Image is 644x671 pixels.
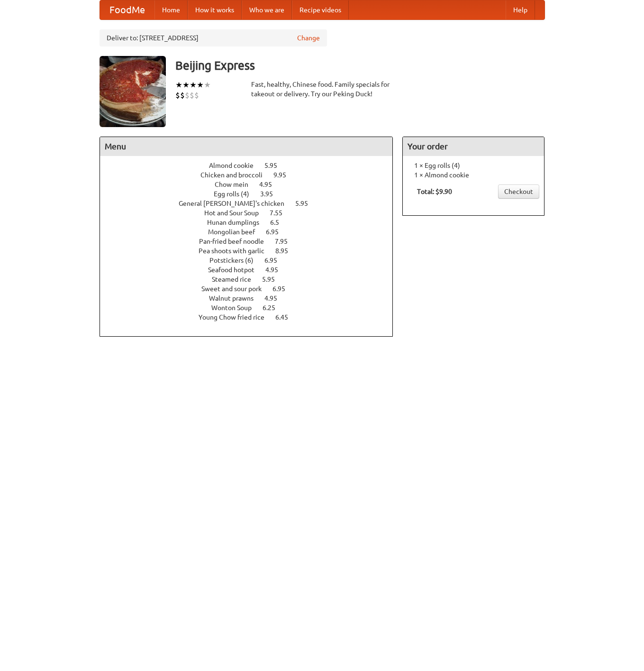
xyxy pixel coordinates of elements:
[209,257,295,264] a: Potstickers (6) 6.95
[208,228,296,236] a: Mongolian beef 6.95
[204,209,300,217] a: Hot and Sour Soup 7.55
[207,219,269,226] span: Hunan dumplings
[270,219,289,226] span: 6.5
[264,294,287,302] span: 4.95
[506,0,535,19] a: Help
[214,190,259,198] span: Egg rolls (4)
[215,181,258,188] span: Chow mein
[199,247,274,255] span: Pea shoots with garlic
[200,171,304,179] a: Chicken and broccoli 9.95
[199,247,306,255] a: Pea shoots with garlic 8.95
[212,276,292,283] a: Steamed rice 5.95
[154,0,188,19] a: Home
[207,219,297,226] a: Hunan dumplings 6.5
[212,276,261,283] span: Steamed rice
[215,181,290,188] a: Chow mein 4.95
[185,90,190,101] li: $
[194,90,199,101] li: $
[264,257,287,264] span: 6.95
[260,190,282,198] span: 3.95
[273,171,296,179] span: 9.95
[211,304,293,312] a: Wonton Soup 6.25
[275,238,297,245] span: 7.95
[199,238,305,245] a: Pan-fried beef noodle 7.95
[197,80,204,90] li: ★
[275,313,298,321] span: 6.45
[100,56,166,127] img: angular.jpg
[211,304,261,312] span: Wonton Soup
[175,56,545,75] h3: Beijing Express
[270,209,292,217] span: 7.55
[266,228,288,236] span: 6.95
[100,0,154,19] a: FoodMe
[292,0,349,19] a: Recipe videos
[190,90,194,101] li: $
[179,200,326,207] a: General [PERSON_NAME]'s chicken 5.95
[100,29,327,46] div: Deliver to: [STREET_ADDRESS]
[100,137,393,156] h4: Menu
[208,228,264,236] span: Mongolian beef
[208,266,296,274] a: Seafood hotpot 4.95
[263,304,285,312] span: 6.25
[200,171,272,179] span: Chicken and broccoli
[182,80,190,90] li: ★
[403,137,544,156] h4: Your order
[242,0,292,19] a: Who we are
[209,294,295,302] a: Walnut prawns 4.95
[259,181,281,188] span: 4.95
[188,0,242,19] a: How it works
[209,162,295,169] a: Almond cookie 5.95
[204,80,211,90] li: ★
[199,238,273,245] span: Pan-fried beef noodle
[209,257,263,264] span: Potstickers (6)
[199,313,306,321] a: Young Chow fried rice 6.45
[199,313,274,321] span: Young Chow fried rice
[297,33,320,43] a: Change
[417,188,452,195] b: Total: $9.90
[180,90,185,101] li: $
[498,184,539,199] a: Checkout
[265,266,288,274] span: 4.95
[214,190,290,198] a: Egg rolls (4) 3.95
[251,80,393,99] div: Fast, healthy, Chinese food. Family specials for takeout or delivery. Try our Peking Duck!
[208,266,264,274] span: Seafood hotpot
[201,285,303,293] a: Sweet and sour pork 6.95
[209,162,263,169] span: Almond cookie
[295,200,317,207] span: 5.95
[262,276,284,283] span: 5.95
[190,80,197,90] li: ★
[408,161,539,170] li: 1 × Egg rolls (4)
[201,285,271,293] span: Sweet and sour pork
[264,162,287,169] span: 5.95
[275,247,298,255] span: 8.95
[175,90,180,101] li: $
[408,170,539,180] li: 1 × Almond cookie
[204,209,268,217] span: Hot and Sour Soup
[175,80,182,90] li: ★
[209,294,263,302] span: Walnut prawns
[179,200,294,207] span: General [PERSON_NAME]'s chicken
[272,285,295,293] span: 6.95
